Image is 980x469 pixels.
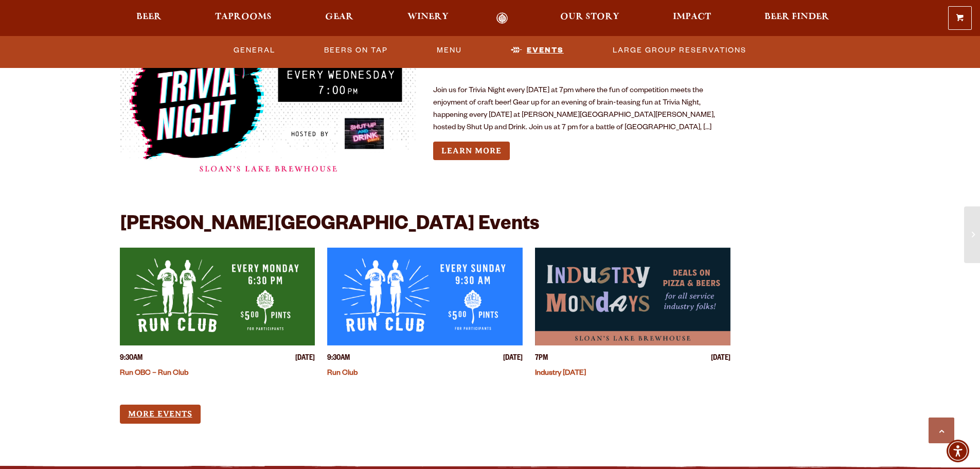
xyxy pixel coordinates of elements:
[711,354,730,364] span: [DATE]
[120,405,201,424] a: More Events (opens in a new window)
[535,354,548,364] span: 7PM
[120,370,188,378] a: Run OBC – Run Club
[535,248,730,345] a: View event details
[535,370,586,378] a: Industry [DATE]
[120,215,539,237] h2: [PERSON_NAME][GEOGRAPHIC_DATA] Events
[120,248,315,345] a: View event details
[503,354,523,364] span: [DATE]
[433,142,510,161] a: Learn more about Trivia Night
[483,12,522,24] a: Odell Home
[609,39,751,62] a: Large Group Reservations
[407,13,449,21] span: Winery
[666,12,718,24] a: Impact
[764,13,829,21] span: Beer Finder
[507,39,568,62] a: Events
[325,13,353,21] span: Gear
[295,354,315,364] span: [DATE]
[130,12,168,24] a: Beer
[215,13,272,21] span: Taprooms
[947,440,969,462] div: Accessibility Menu
[136,13,162,21] span: Beer
[229,39,279,62] a: General
[320,39,392,62] a: Beers On Tap
[433,39,466,62] a: Menu
[327,248,523,345] a: View event details
[318,12,360,24] a: Gear
[327,370,358,378] a: Run Club
[327,354,350,364] span: 9:30AM
[120,33,417,182] a: View event details
[554,12,626,24] a: Our Story
[758,12,836,24] a: Beer Finder
[560,13,619,21] span: Our Story
[120,354,142,364] span: 9:30AM
[401,12,455,24] a: Winery
[433,85,730,134] p: Join us for Trivia Night every [DATE] at 7pm where the fun of competition meets the enjoyment of ...
[673,13,711,21] span: Impact
[208,12,278,24] a: Taprooms
[929,418,954,443] a: Scroll to top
